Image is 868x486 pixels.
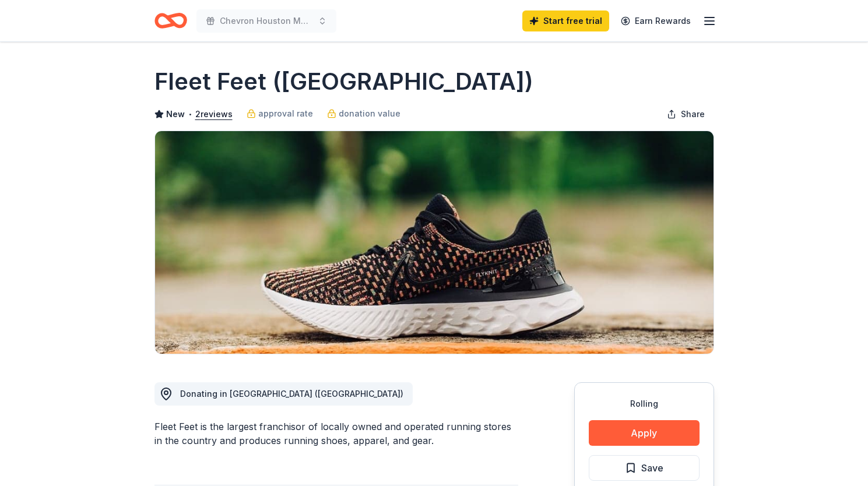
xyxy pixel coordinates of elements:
[681,107,705,121] span: Share
[522,10,609,31] a: Start free trial
[589,397,700,411] div: Rolling
[154,7,187,34] a: Home
[339,107,400,121] span: donation value
[589,455,700,481] button: Save
[589,420,700,446] button: Apply
[658,103,714,126] button: Share
[641,460,663,476] span: Save
[154,420,518,448] div: Fleet Feet is the largest franchisor of locally owned and operated running stores in the country ...
[196,9,336,33] button: Chevron Houston Marathon Run for a Reason program, running on behalf of the Houston SPCA
[220,14,313,28] span: Chevron Houston Marathon Run for a Reason program, running on behalf of the Houston SPCA
[155,131,714,354] img: Image for Fleet Feet (Houston)
[180,389,403,399] span: Donating in [GEOGRAPHIC_DATA] ([GEOGRAPHIC_DATA])
[195,107,233,121] button: 2reviews
[614,10,698,31] a: Earn Rewards
[166,107,185,121] span: New
[188,110,192,119] span: •
[154,65,533,98] h1: Fleet Feet ([GEOGRAPHIC_DATA])
[327,107,400,121] a: donation value
[258,107,313,121] span: approval rate
[247,107,313,121] a: approval rate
